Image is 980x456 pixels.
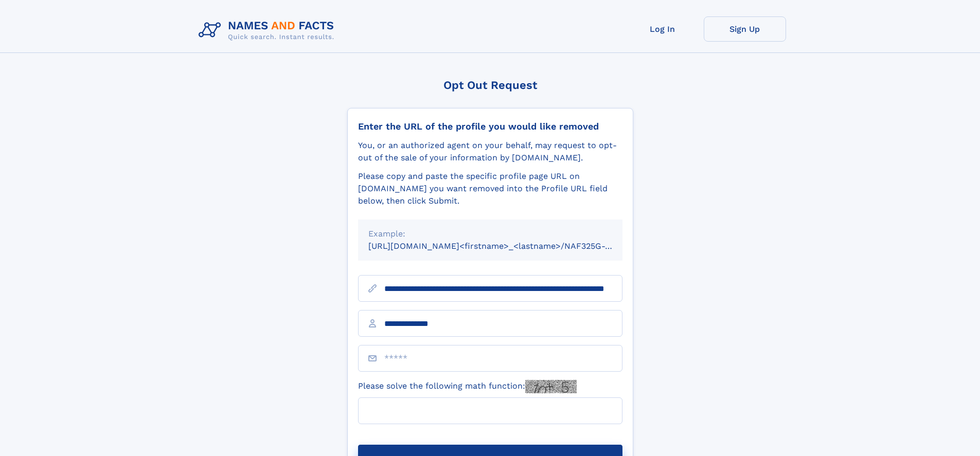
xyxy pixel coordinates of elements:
div: Opt Out Request [347,79,633,92]
small: [URL][DOMAIN_NAME]<firstname>_<lastname>/NAF325G-xxxxxxxx [368,241,642,251]
img: Logo Names and Facts [194,16,343,44]
div: Example: [368,228,612,240]
div: You, or an authorized agent on your behalf, may request to opt-out of the sale of your informatio... [358,139,622,164]
label: Please solve the following math function: [358,380,577,393]
div: Enter the URL of the profile you would like removed [358,121,622,132]
div: Please copy and paste the specific profile page URL on [DOMAIN_NAME] you want removed into the Pr... [358,170,622,207]
a: Log In [621,16,704,42]
a: Sign Up [704,16,786,42]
